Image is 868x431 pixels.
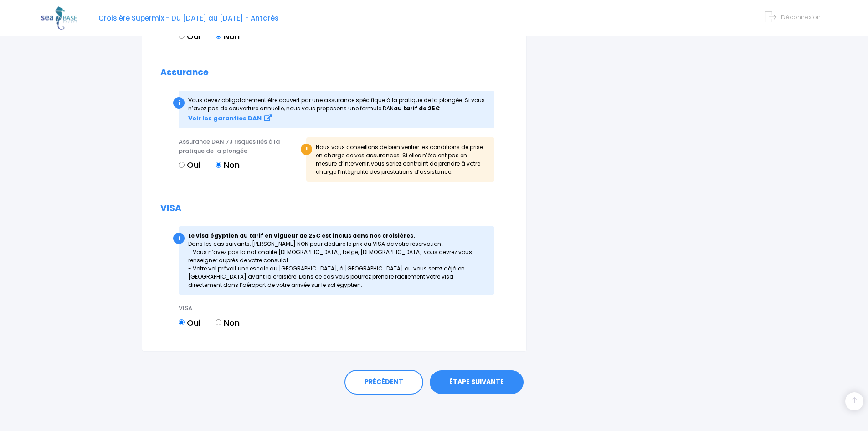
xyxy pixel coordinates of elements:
h2: VISA [160,203,508,214]
input: Non [216,319,221,325]
div: ! [301,144,312,155]
span: VISA [179,304,192,312]
strong: Le visa égyptien au tarif en vigueur de 25€ est inclus dans nos croisières. [188,232,415,239]
span: Croisière Supermix - Du [DATE] au [DATE] - Antarès [98,13,279,23]
strong: Voir les garanties DAN [188,114,262,123]
div: i [173,233,185,244]
h2: Assurance [160,68,508,78]
div: Nous vous conseillons de bien vérifier les conditions de prise en charge de vos assurances. Si el... [306,137,494,181]
a: PRÉCÉDENT [344,370,423,395]
input: Oui [179,162,185,168]
input: Oui [179,319,185,325]
a: Voir les garanties DAN [188,114,272,122]
strong: au tarif de 25€ [394,104,440,112]
span: Assurance DAN 7J risques liés à la pratique de la plongée [179,137,280,155]
input: Non [216,162,221,168]
label: Non [216,159,240,171]
span: Déconnexion [781,13,821,21]
label: Non [216,317,240,329]
div: Dans les cas suivants, [PERSON_NAME] NON pour déduire le prix du VISA de votre réservation : - Vo... [179,226,494,295]
label: Oui [179,317,200,329]
div: Vous devez obligatoirement être couvert par une assurance spécifique à la pratique de la plong... [179,91,494,129]
a: ÉTAPE SUIVANTE [430,370,524,394]
label: Oui [179,159,200,171]
div: i [173,97,185,109]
